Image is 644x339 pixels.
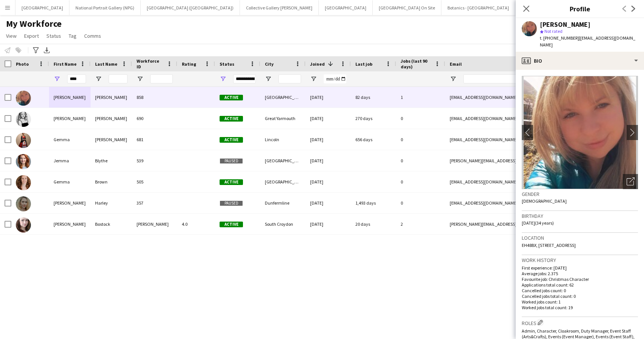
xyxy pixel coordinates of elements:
div: Blythe [91,150,132,171]
div: Harley [91,193,132,213]
span: Active [220,95,243,100]
div: [GEOGRAPHIC_DATA] [260,150,306,171]
div: 20 days [351,214,396,234]
div: [EMAIL_ADDRESS][DOMAIN_NAME] [445,129,596,150]
span: Not rated [544,28,563,34]
h3: Work history [522,257,638,263]
h3: Gender [522,191,638,197]
button: Open Filter Menu [54,76,60,82]
input: Joined Filter Input [324,74,346,83]
button: Open Filter Menu [265,76,272,82]
span: Comms [84,32,101,39]
div: [EMAIL_ADDRESS][DOMAIN_NAME] [445,87,596,108]
div: [PERSON_NAME][EMAIL_ADDRESS][DOMAIN_NAME] [445,150,596,171]
div: [DATE] [306,87,351,108]
span: View [6,32,17,39]
div: 690 [132,108,177,129]
span: Rating [182,61,196,67]
span: Tag [69,32,77,39]
div: [EMAIL_ADDRESS][DOMAIN_NAME] [445,193,596,213]
div: Great Yarmouth [260,108,306,129]
button: Collective Gallery [PERSON_NAME] [240,0,319,15]
div: [GEOGRAPHIC_DATA] [260,171,306,192]
button: [GEOGRAPHIC_DATA] ([GEOGRAPHIC_DATA]) [141,0,240,15]
div: [DATE] [306,193,351,213]
div: 681 [132,129,177,150]
div: 505 [132,171,177,192]
div: 357 [132,193,177,213]
img: Emma Harley [16,196,31,211]
span: Email [450,61,462,67]
div: 0 [396,108,445,129]
span: My Workforce [6,18,61,29]
app-action-btn: Advanced filters [31,46,40,55]
div: 1,493 days [351,193,396,213]
div: Open photos pop-in [623,174,638,189]
span: Photo [16,61,29,67]
div: 0 [396,150,445,171]
div: [DATE] [306,129,351,150]
input: Email Filter Input [463,74,592,83]
span: Active [220,179,243,185]
p: Cancelled jobs count: 0 [522,288,638,293]
span: | [EMAIL_ADDRESS][DOMAIN_NAME] [540,35,635,48]
span: Paused [220,158,243,164]
span: City [265,61,274,67]
div: [PERSON_NAME] [540,21,590,28]
p: Average jobs: 2.375 [522,271,638,276]
input: Last Name Filter Input [109,74,128,83]
div: 2 [396,214,445,234]
span: Jobs (last 90 days) [401,58,432,69]
img: Crew avatar or photo [522,76,638,189]
div: Gemma [49,171,91,192]
div: [EMAIL_ADDRESS][DOMAIN_NAME] [445,108,596,129]
div: 4.0 [177,214,215,234]
div: 0 [396,129,445,150]
span: [DEMOGRAPHIC_DATA] [522,198,567,204]
h3: Profile [516,4,644,14]
button: Open Filter Menu [95,76,102,82]
input: Workforce ID Filter Input [150,74,173,83]
button: National Portrait Gallery (NPG) [69,0,141,15]
p: Cancelled jobs total count: 0 [522,293,638,299]
div: [PERSON_NAME] [49,108,91,129]
span: EH48BX, [STREET_ADDRESS] [522,242,576,248]
div: Brown [91,171,132,192]
div: 656 days [351,129,396,150]
span: Status [220,61,234,67]
button: Open Filter Menu [137,76,143,82]
div: [PERSON_NAME] [91,87,132,108]
span: t. [PHONE_NUMBER] [540,35,579,41]
div: Jemma [49,150,91,171]
input: City Filter Input [278,74,301,83]
button: [GEOGRAPHIC_DATA] On Site [373,0,441,15]
p: Worked jobs total count: 19 [522,305,638,310]
span: Active [220,222,243,227]
div: 82 days [351,87,396,108]
div: 858 [132,87,177,108]
div: Gemma [49,129,91,150]
app-action-btn: Export XLSX [42,46,51,55]
a: Status [43,31,64,41]
div: 1 [396,87,445,108]
span: Joined [310,61,325,67]
input: First Name Filter Input [67,74,86,83]
span: Workforce ID [137,58,164,69]
div: [DATE] [306,108,351,129]
p: Worked jobs count: 1 [522,299,638,305]
p: First experience: [DATE] [522,265,638,271]
h3: Birthday [522,213,638,219]
div: [PERSON_NAME] [49,87,91,108]
div: [DATE] [306,214,351,234]
div: [GEOGRAPHIC_DATA] [260,87,306,108]
div: Lincoln [260,129,306,150]
div: Dunfermline [260,193,306,213]
div: 539 [132,150,177,171]
button: [GEOGRAPHIC_DATA] [319,0,373,15]
h3: Roles [522,319,638,327]
div: Bio [516,52,644,70]
a: Comms [81,31,104,41]
button: [GEOGRAPHIC_DATA] [15,0,69,15]
span: Active [220,116,243,122]
button: Open Filter Menu [310,76,317,82]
